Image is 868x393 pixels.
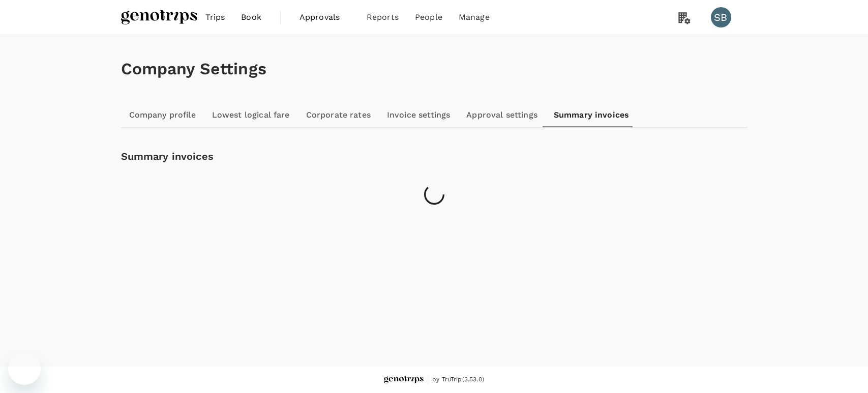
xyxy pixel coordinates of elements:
[8,352,41,385] iframe: Button to launch messaging window
[241,11,261,23] span: Book
[204,103,298,127] a: Lowest logical fare
[367,11,399,23] span: Reports
[205,11,225,23] span: Trips
[546,103,637,127] a: Summary invoices
[432,375,484,385] span: by TruTrip ( 3.53.0 )
[121,103,204,127] a: Company profile
[415,11,442,23] span: People
[121,149,214,164] p: Summary invoices
[300,11,350,23] span: Approvals
[298,103,379,127] a: Corporate rates
[384,376,424,384] img: Genotrips - ALL
[459,11,490,23] span: Manage
[711,7,731,27] div: SB
[379,103,458,127] a: Invoice settings
[121,6,197,29] img: Genotrips - ALL
[458,103,546,127] a: Approval settings
[121,60,747,78] h1: Company Settings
